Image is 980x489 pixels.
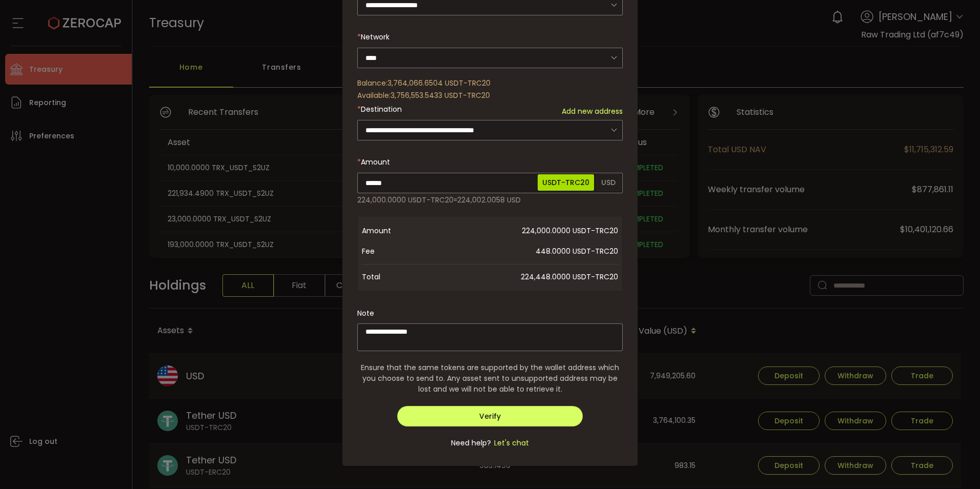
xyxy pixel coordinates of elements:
span: 448.0000 USDT-TRC20 [444,241,618,261]
span: Available: [357,90,391,100]
span: Add new address [562,106,623,117]
span: 224,000.0000 USDT-TRC20 [444,220,618,241]
span: 224,002.0058 USD [457,195,521,205]
span: 224,448.0000 USDT-TRC20 [444,267,618,287]
span: Amount [362,220,444,241]
span: 224,000.0000 USDT-TRC20 [357,195,454,205]
button: Verify [397,406,583,426]
span: Verify [479,411,501,421]
span: Let's chat [491,438,529,449]
span: Destination [361,104,402,114]
span: USD [597,174,620,191]
span: Total [362,267,444,287]
span: Amount [361,157,390,167]
span: Need help? [451,438,491,449]
span: Fee [362,241,444,261]
span: Ensure that the same tokens are supported by the wallet address which you choose to send to. Any ... [357,362,623,395]
span: 3,756,553.5433 USDT-TRC20 [391,90,490,100]
iframe: Chat Widget [929,440,980,489]
span: USDT-TRC20 [538,174,594,191]
span: ≈ [454,195,457,205]
label: Note [357,308,374,318]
